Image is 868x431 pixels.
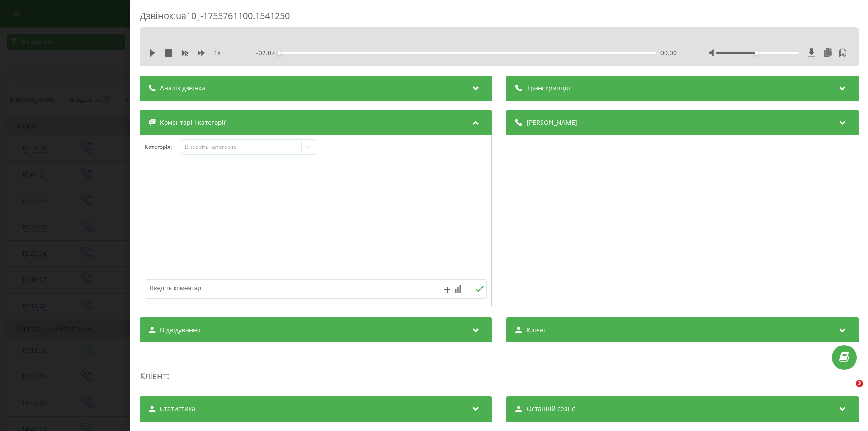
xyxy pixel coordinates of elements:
span: Клієнт [527,326,547,335]
span: Відвідування [160,326,201,335]
div: : [140,351,859,387]
span: Транскрипція [527,84,570,93]
div: Accessibility label [755,51,759,55]
span: 1 x [214,48,221,57]
span: 00:00 [660,48,677,57]
span: [PERSON_NAME] [527,118,577,127]
iframe: Intercom live chat [837,380,859,402]
span: Клієнт [140,369,167,382]
span: 3 [856,380,863,387]
span: Статистика [160,404,195,413]
div: Дзвінок : ua10_-1755761100.1541250 [140,9,859,27]
span: Аналіз дзвінка [160,84,205,93]
div: Accessibility label [278,51,281,55]
div: Виберіть категорію [185,143,298,151]
span: Останній сеанс [527,404,575,413]
span: Коментарі і категорії [160,118,226,127]
h4: Категорія : [145,144,181,150]
span: - 02:07 [256,48,279,57]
